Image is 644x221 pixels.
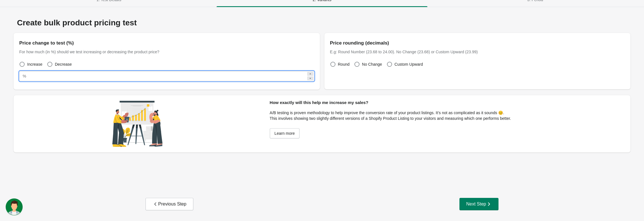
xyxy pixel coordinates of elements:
[14,18,630,27] div: Create bulk product pricing test
[270,95,511,110] div: How exactly will this help me increase my sales?
[270,110,511,116] p: A/B testing is proven methodology to help improve the conversion rate of your product listings. I...
[146,198,194,210] button: Previous Step
[362,61,382,67] span: No Change
[27,61,42,67] span: Increase
[19,39,314,48] div: Price change to test (%)
[19,49,314,55] div: For how much (in %) should we test increasing or decreasing the product price?
[270,116,511,121] p: This involves showing two slightly different versions of a Shopify Product Listing to your visito...
[275,131,295,136] span: Learn more
[330,49,625,55] div: E.g: Round Number (23.68 to 24.00). No Change (23.68) or Custom Upward (23.99)
[6,198,24,215] iframe: chat widget
[270,128,300,138] a: Learn more
[459,198,498,210] button: Next Step
[330,39,625,48] div: Price rounding (decimals)
[55,61,72,67] span: Decrease
[395,61,423,67] span: Custom Upward
[153,201,187,207] div: Previous Step
[23,73,26,79] div: %
[338,61,350,67] span: Round
[466,201,492,207] div: Next Step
